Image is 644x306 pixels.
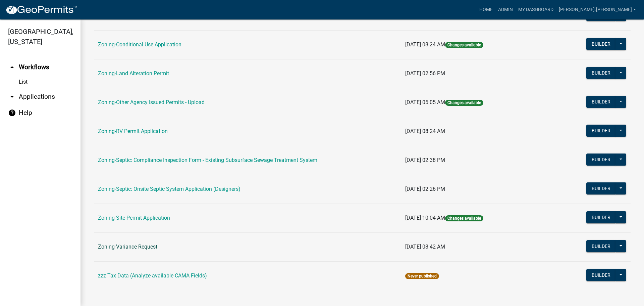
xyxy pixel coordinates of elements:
[98,99,205,105] a: Zoning-Other Agency Issued Permits - Upload
[98,215,170,221] a: Zoning-Site Permit Application
[8,63,16,71] i: arrow_drop_up
[8,93,16,101] i: arrow_drop_down
[405,186,445,192] span: [DATE] 02:26 PM
[556,3,639,16] a: [PERSON_NAME].[PERSON_NAME]
[405,128,445,134] span: [DATE] 08:24 AM
[586,182,616,194] button: Builder
[405,273,439,279] span: Never published
[586,9,616,21] button: Builder
[586,154,616,166] button: Builder
[405,99,445,105] span: [DATE] 05:05 AM
[495,3,516,16] a: Admin
[405,41,445,48] span: [DATE] 08:24 AM
[98,244,157,250] a: Zoning-Variance Request
[98,157,317,163] a: Zoning-Septic: Compliance Inspection Form - Existing Subsurface Sewage Treatment System
[586,240,616,252] button: Builder
[586,67,616,79] button: Builder
[98,128,168,134] a: Zoning-RV Permit Application
[98,70,169,77] a: Zoning-Land Alteration Permit
[405,215,445,221] span: [DATE] 10:04 AM
[586,269,616,281] button: Builder
[405,70,445,77] span: [DATE] 02:56 PM
[445,42,483,48] span: Changes available
[586,211,616,223] button: Builder
[445,100,483,106] span: Changes available
[98,272,207,279] a: zzz Tax Data (Analyze available CAMA Fields)
[586,96,616,108] button: Builder
[98,41,181,48] a: Zoning-Conditional Use Application
[98,186,240,192] a: Zoning-Septic: Onsite Septic System Application (Designers)
[586,125,616,137] button: Builder
[8,109,16,117] i: help
[516,3,556,16] a: My Dashboard
[445,215,483,221] span: Changes available
[586,38,616,50] button: Builder
[477,3,495,16] a: Home
[405,157,445,163] span: [DATE] 02:38 PM
[405,244,445,250] span: [DATE] 08:42 AM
